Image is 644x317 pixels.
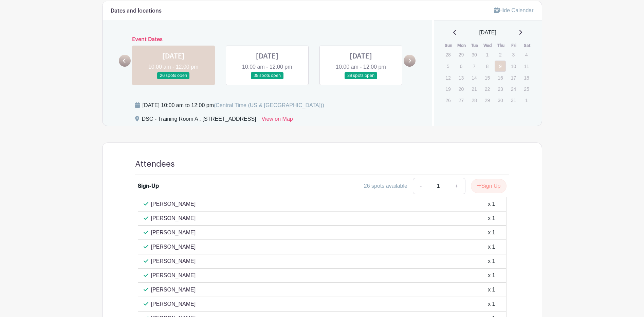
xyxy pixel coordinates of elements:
div: x 1 [488,257,495,265]
a: + [448,178,465,194]
p: 8 [482,61,493,71]
th: Thu [494,42,508,49]
p: 31 [508,95,519,105]
div: [DATE] 10:00 am to 12:00 pm [143,101,324,110]
div: x 1 [488,271,495,280]
div: Sign-Up [138,182,159,190]
p: [PERSON_NAME] [151,229,196,237]
p: 24 [508,84,519,94]
p: [PERSON_NAME] [151,300,196,308]
p: 5 [442,61,454,71]
p: [PERSON_NAME] [151,200,196,208]
p: 28 [468,95,480,105]
p: 1 [521,95,532,105]
p: 20 [456,84,467,94]
th: Sun [442,42,455,49]
div: x 1 [488,214,495,222]
h4: Attendees [135,159,175,169]
p: 18 [521,72,532,83]
div: DSC - Training Room A , [STREET_ADDRESS] [142,115,256,126]
th: Mon [455,42,468,49]
p: 19 [442,84,454,94]
p: 27 [456,95,467,105]
p: 26 [442,95,454,105]
p: 15 [482,72,493,83]
div: 26 spots available [364,182,407,190]
p: 1 [482,49,493,60]
th: Sat [520,42,534,49]
p: 28 [442,49,454,60]
h6: Dates and locations [111,8,162,14]
p: [PERSON_NAME] [151,214,196,222]
p: 17 [508,72,519,83]
div: x 1 [488,286,495,294]
a: - [413,178,428,194]
a: Hide Calendar [494,7,533,13]
p: 10 [508,61,519,71]
p: [PERSON_NAME] [151,243,196,251]
button: Sign Up [471,179,507,193]
p: 30 [495,95,506,105]
p: 25 [521,84,532,94]
th: Wed [481,42,495,49]
p: 30 [468,49,480,60]
p: 11 [521,61,532,71]
p: 2 [495,49,506,60]
p: [PERSON_NAME] [151,286,196,294]
div: x 1 [488,200,495,208]
p: 3 [508,49,519,60]
p: 29 [456,49,467,60]
span: (Central Time (US & [GEOGRAPHIC_DATA])) [214,102,324,108]
p: [PERSON_NAME] [151,257,196,265]
th: Tue [468,42,481,49]
p: 23 [495,84,506,94]
p: 29 [482,95,493,105]
div: x 1 [488,229,495,237]
p: 6 [456,61,467,71]
th: Fri [508,42,521,49]
p: 13 [456,72,467,83]
p: [PERSON_NAME] [151,271,196,280]
p: 16 [495,72,506,83]
p: 7 [468,61,480,71]
p: 4 [521,49,532,60]
p: 12 [442,72,454,83]
p: 22 [482,84,493,94]
h6: Event Dates [131,36,404,43]
div: x 1 [488,243,495,251]
a: View on Map [262,115,293,126]
p: 21 [468,84,480,94]
div: x 1 [488,300,495,308]
span: [DATE] [479,29,496,37]
a: 9 [495,61,506,72]
p: 14 [468,72,480,83]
